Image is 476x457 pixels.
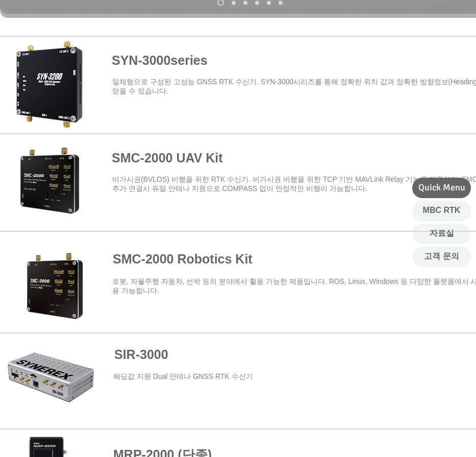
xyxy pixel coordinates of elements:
a: SIR-3000 [114,347,168,362]
a: 자료실 [412,224,471,244]
a: MRP-2000v2 [243,1,247,5]
div: Quick Menu [412,178,471,198]
iframe: Wix Chat [359,413,476,457]
span: MBC RTK [423,205,461,216]
span: 자료실 [430,228,454,239]
a: MDU-2000 UAV Kit [279,1,283,5]
span: Quick Menu [418,181,465,194]
a: SMC-2000 [232,1,236,5]
a: MRD-1000v2 [255,1,259,5]
a: 고객 문의 [412,247,471,267]
a: MBC RTK [412,201,471,221]
a: TDR-3000 [267,1,271,5]
span: 고객 문의 [424,251,459,262]
a: ​헤딩값 지원 Dual 안테나 GNSS RTK 수신기 [113,372,253,380]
